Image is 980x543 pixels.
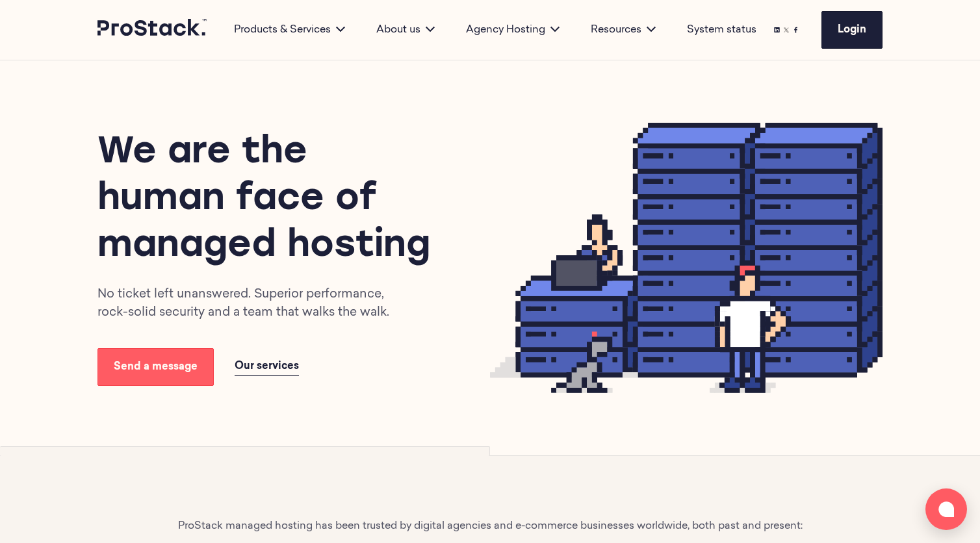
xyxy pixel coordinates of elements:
[97,130,443,270] h1: We are the human face of managed hosting
[575,22,671,38] div: Resources
[97,286,409,322] p: No ticket left unanswered. Superior performance, rock-solid security and a team that walks the walk.
[178,518,803,534] p: ProStack managed hosting has been trusted by digital agencies and e-commerce businesses worldwide...
[450,22,575,38] div: Agency Hosting
[114,362,198,372] span: Send a message
[821,11,883,49] a: Login
[218,22,361,38] div: Products & Services
[97,348,214,386] a: Send a message
[361,22,450,38] div: About us
[235,361,299,372] span: Our services
[97,19,208,41] a: Prostack logo
[838,25,866,35] span: Login
[235,357,299,376] a: Our services
[925,488,967,530] button: Open chat window
[687,22,756,38] a: System status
